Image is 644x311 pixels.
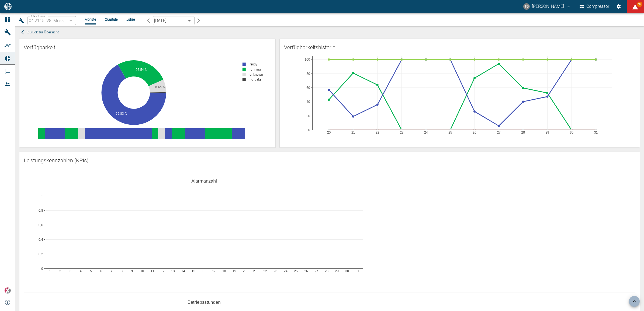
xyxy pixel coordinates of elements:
img: logo [4,3,12,10]
div: TG [523,3,530,10]
div: Verfügbarkeit [24,43,271,52]
li: Monate [85,17,96,22]
button: Zurück zur Übersicht [19,28,60,37]
span: Zurück zur Übersicht [27,29,59,36]
div: Verfügbarkeitshistorie [284,43,635,52]
button: thomas.gregoir@neuman-esser.com [522,2,572,11]
div: Leistungskennzahlen (KPIs) [24,156,635,165]
span: 93 [637,2,642,7]
button: arrow-back [144,16,153,25]
button: scroll back to top [629,296,640,307]
span: Maschinen [31,15,45,18]
li: Jahre [126,17,135,22]
div: 04.2115_V8_Messer Austria GmbH_Gumpoldskirchen (AT) [27,16,76,25]
button: arrow-forward [195,16,204,25]
div: [DATE] [153,16,195,25]
img: Xplore Logo [4,287,11,294]
button: Compressor [579,2,611,11]
button: Einstellungen [614,2,624,11]
li: Quartale [105,17,118,22]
